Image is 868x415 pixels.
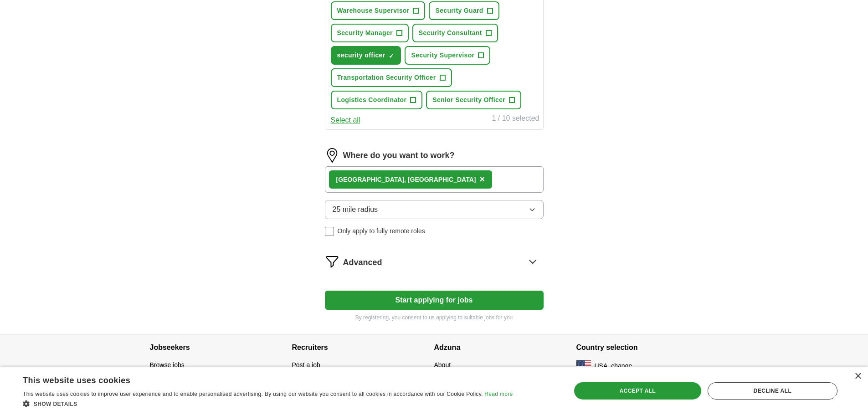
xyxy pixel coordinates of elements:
[479,173,485,186] button: ×
[434,361,451,369] a: About
[336,175,476,184] div: , [GEOGRAPHIC_DATA]
[331,1,426,20] button: Warehouse Supervisor
[325,313,544,322] p: By registering, you consent to us applying to suitable jobs for you
[337,28,393,38] span: Security Manager
[150,361,185,369] a: Browse jobs
[336,176,405,183] strong: [GEOGRAPHIC_DATA]
[337,51,385,60] span: security officer
[576,360,591,371] img: US flag
[432,95,505,105] span: Senior Security Officer
[331,68,452,87] button: Transportation Security Officer
[854,373,861,380] div: Close
[333,204,378,215] span: 25 mile radius
[611,361,632,371] button: change
[23,391,483,397] span: This website uses cookies to improve user experience and to enable personalised advertising. By u...
[325,254,339,269] img: filter
[435,6,483,15] span: Security Guard
[325,200,544,219] button: 25 mile radius
[23,372,490,386] div: This website uses cookies
[34,401,77,407] span: Show details
[576,335,719,360] h4: Country selection
[412,24,498,42] button: Security Consultant
[492,113,539,126] div: 1 / 10 selected
[479,174,485,184] span: ×
[708,382,837,400] div: Decline all
[331,91,423,109] button: Logistics Coordinator
[389,52,394,60] span: ✓
[419,28,482,38] span: Security Consultant
[325,148,339,163] img: location.png
[574,382,701,400] div: Accept all
[331,24,409,42] button: Security Manager
[292,361,320,369] a: Post a job
[343,256,382,269] span: Advanced
[337,95,407,105] span: Logistics Coordinator
[426,91,521,109] button: Senior Security Officer
[331,46,401,65] button: security officer✓
[429,1,499,20] button: Security Guard
[595,361,608,371] span: USA
[325,227,334,236] input: Only apply to fully remote roles
[405,46,490,65] button: Security Supervisor
[337,73,436,82] span: Transportation Security Officer
[337,6,410,15] span: Warehouse Supervisor
[411,51,474,60] span: Security Supervisor
[331,115,360,126] button: Select all
[325,291,544,310] button: Start applying for jobs
[338,226,425,236] span: Only apply to fully remote roles
[343,149,455,162] label: Where do you want to work?
[23,399,513,408] div: Show details
[484,391,513,397] a: Read more, opens a new window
